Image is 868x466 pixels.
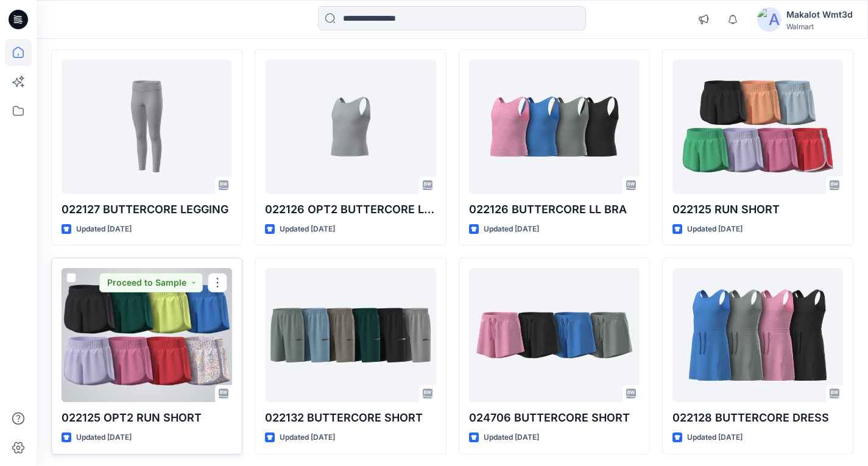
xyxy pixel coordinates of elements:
p: 022127 BUTTERCORE LEGGING [62,201,232,218]
p: 022126 BUTTERCORE LL BRA [469,201,640,218]
a: 022126 OPT2 BUTTERCORE LL BRA [265,60,436,194]
p: 022126 OPT2 BUTTERCORE LL BRA [265,201,436,218]
p: 022125 OPT2 RUN SHORT [62,409,232,426]
a: 022127 BUTTERCORE LEGGING [62,60,232,194]
p: Updated [DATE] [76,431,132,444]
p: Updated [DATE] [484,431,539,444]
p: 022125 RUN SHORT [672,201,843,218]
a: 022132 BUTTERCORE SHORT [265,268,436,402]
p: 022128 BUTTERCORE DRESS [672,409,843,426]
a: 022126 BUTTERCORE LL BRA [469,60,640,194]
p: Updated [DATE] [280,431,335,444]
p: Updated [DATE] [484,223,539,236]
img: avatar [757,7,782,32]
p: Updated [DATE] [687,431,743,444]
p: Updated [DATE] [687,223,743,236]
a: 022125 RUN SHORT [672,60,843,194]
div: Walmart [786,22,853,31]
a: 024706 BUTTERCORE SHORT [469,268,640,402]
a: 022128 BUTTERCORE DRESS [672,268,843,402]
p: Updated [DATE] [280,223,335,236]
a: 022125 OPT2 RUN SHORT [62,268,232,402]
p: 024706 BUTTERCORE SHORT [469,409,640,426]
div: Makalot Wmt3d [786,7,853,22]
p: 022132 BUTTERCORE SHORT [265,409,436,426]
p: Updated [DATE] [76,223,132,236]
